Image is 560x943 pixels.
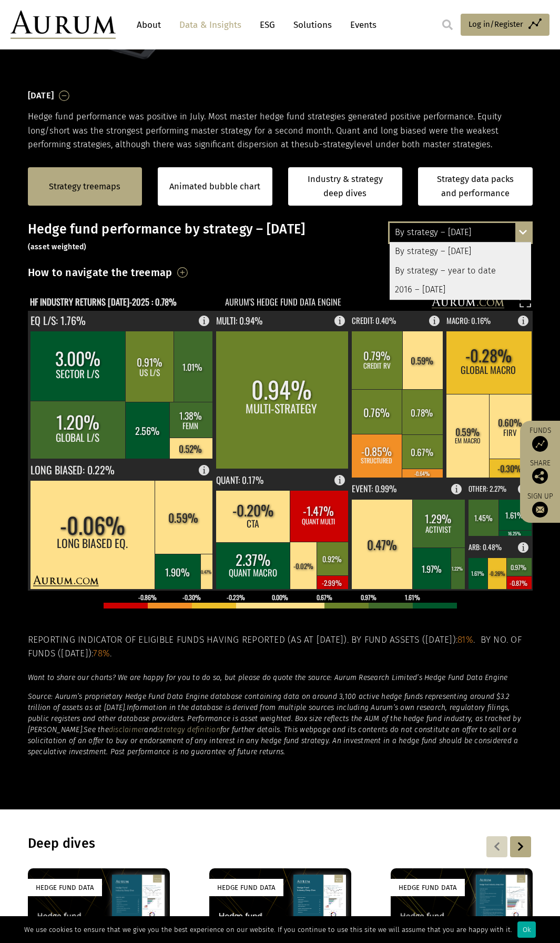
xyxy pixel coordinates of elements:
[345,15,376,35] a: Events
[304,139,354,149] span: sub-strategy
[28,88,54,104] h3: [DATE]
[390,261,531,280] div: By strategy – year to date
[418,167,533,206] a: Strategy data packs and performance
[28,692,510,712] em: Source: Aurum’s proprietary Hedge Fund Data Engine database containing data on around 3,100 activ...
[28,836,397,851] h3: Deep dives
[525,492,555,518] a: Sign up
[28,673,508,682] em: Want to share our charts? We are happy for you to do so, but please do quote the source: Aurum Re...
[288,167,403,206] a: Industry & strategy deep dives
[49,180,120,194] a: Strategy treemaps
[391,879,465,896] div: Hedge Fund Data
[131,15,166,35] a: About
[525,426,555,452] a: Funds
[532,468,548,484] img: Share this post
[457,634,473,645] span: 81%
[390,280,531,299] div: 2016 – [DATE]
[442,19,453,30] img: search.svg
[469,18,523,31] span: Log in/Register
[390,223,531,242] div: By strategy – [DATE]
[28,242,87,251] small: (asset weighted)
[28,703,521,734] em: Information in the database is derived from multiple sources including Aurum’s own research, regu...
[28,221,533,253] h3: Hedge fund performance by strategy – [DATE]
[28,263,172,281] h3: How to navigate the treemap
[209,879,283,896] div: Hedge Fund Data
[525,460,555,484] div: Share
[157,725,220,734] a: strategy definition
[144,725,157,734] em: and
[28,633,533,661] h5: Reporting indicator of eligible funds having reported (as at [DATE]). By fund assets ([DATE]): . ...
[84,725,109,734] em: See the
[517,921,536,938] div: Ok
[28,725,518,756] em: for further details. This webpage and its contents do not constitute an offer to sell or a solici...
[11,11,116,39] img: Aurum
[532,502,548,518] img: Sign up to our newsletter
[390,242,531,261] div: By strategy – [DATE]
[93,648,110,659] span: 78%
[532,436,548,452] img: Access Funds
[28,110,533,151] p: Hedge fund performance was positive in July. Most master hedge fund strategies generated positive...
[288,15,337,35] a: Solutions
[28,879,102,896] div: Hedge Fund Data
[254,15,280,35] a: ESG
[169,180,260,194] a: Animated bubble chart
[461,14,549,36] a: Log in/Register
[109,725,145,734] a: disclaimer
[174,15,247,35] a: Data & Insights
